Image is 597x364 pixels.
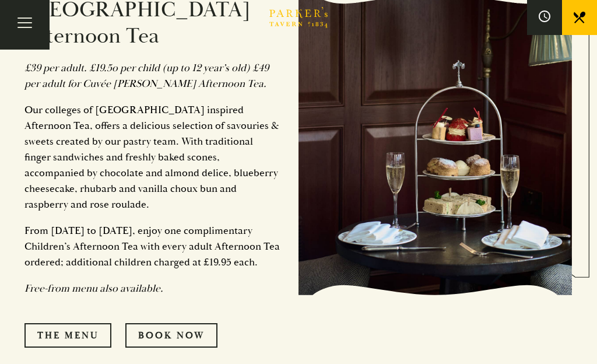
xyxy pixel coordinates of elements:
a: The Menu [24,323,111,348]
p: From [DATE] to [DATE], enjoy one complimentary Children’s Afternoon Tea with every adult Afternoo... [24,223,281,270]
em: Free-from menu also available. [24,282,163,295]
p: Our colleges of [GEOGRAPHIC_DATA] inspired Afternoon Tea, offers a delicious selection of savouri... [24,102,281,212]
em: £39 per adult. £19.5o per child (up to 12 year’s old) £49 per adult for Cuvée [PERSON_NAME] After... [24,61,269,90]
a: Book Now [125,323,217,348]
